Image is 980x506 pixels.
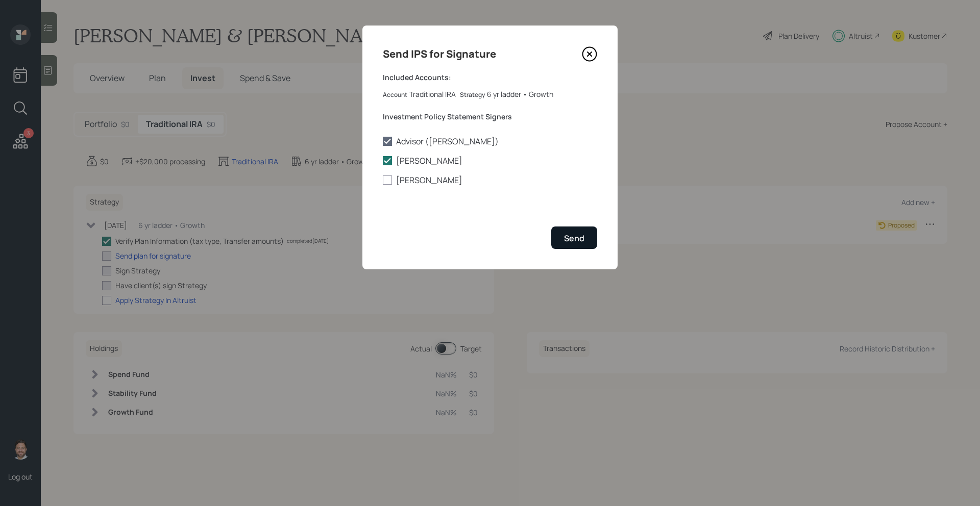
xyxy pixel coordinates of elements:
[487,89,553,99] div: 6 yr ladder • Growth
[460,91,485,99] label: Strategy
[383,155,597,166] label: [PERSON_NAME]
[383,136,597,147] label: Advisor ([PERSON_NAME])
[409,89,456,99] div: Traditional IRA
[383,112,597,122] label: Investment Policy Statement Signers
[383,174,597,186] label: [PERSON_NAME]
[383,72,597,83] label: Included Accounts:
[383,46,496,62] h4: Send IPS for Signature
[564,233,584,244] div: Send
[383,91,407,99] label: Account
[551,226,597,248] button: Send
